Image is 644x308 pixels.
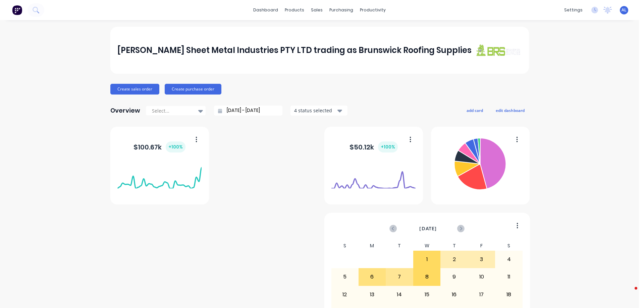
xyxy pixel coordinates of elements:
iframe: Intercom live chat [621,285,637,301]
div: 7 [386,268,413,285]
div: T [386,241,413,251]
a: dashboard [250,5,281,15]
div: + 100 % [378,141,398,152]
div: [PERSON_NAME] Sheet Metal Industries PTY LTD trading as Brunswick Roofing Supplies [117,44,472,57]
div: + 100 % [166,141,185,152]
div: S [331,241,359,251]
div: 9 [441,268,468,285]
div: 16 [441,286,468,303]
div: 12 [331,286,358,303]
div: 5 [331,268,358,285]
div: sales [308,5,326,15]
div: 1 [414,251,440,268]
button: 4 status selected [290,106,347,116]
div: 4 [495,251,522,268]
div: 13 [359,286,386,303]
div: products [281,5,308,15]
div: 15 [414,286,440,303]
img: J A Sheet Metal Industries PTY LTD trading as Brunswick Roofing Supplies [475,44,522,56]
div: settings [561,5,586,15]
div: F [468,241,495,251]
span: AL [622,7,627,13]
div: W [413,241,441,251]
div: 18 [495,286,522,303]
div: 10 [468,268,495,285]
div: 17 [468,286,495,303]
div: 3 [468,251,495,268]
div: M [359,241,386,251]
span: [DATE] [419,225,437,232]
button: Create purchase order [165,84,221,95]
div: 8 [414,268,440,285]
div: purchasing [326,5,357,15]
div: 11 [495,268,522,285]
div: 6 [359,268,386,285]
button: add card [462,106,487,115]
div: $ 50.12k [350,141,398,152]
button: edit dashboard [491,106,529,115]
div: $ 100.67k [133,141,185,152]
div: S [495,241,523,251]
div: 2 [441,251,468,268]
button: Create sales order [110,84,159,95]
img: Factory [12,5,22,15]
div: T [440,241,468,251]
div: productivity [357,5,389,15]
div: 14 [386,286,413,303]
div: 4 status selected [294,107,336,114]
div: Overview [110,104,140,117]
